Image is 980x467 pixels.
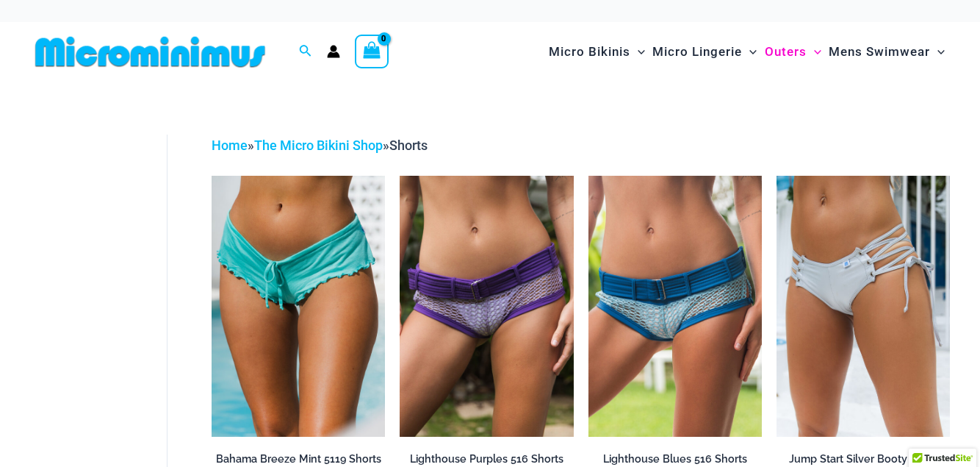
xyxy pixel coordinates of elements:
[761,29,825,74] a: OutersMenu ToggleMenu Toggle
[545,29,649,74] a: Micro BikinisMenu ToggleMenu Toggle
[212,452,385,466] h2: Bahama Breeze Mint 5119 Shorts
[930,33,945,71] span: Menu Toggle
[588,452,762,466] h2: Lighthouse Blues 516 Shorts
[400,452,573,466] h2: Lighthouse Purples 516 Shorts
[630,33,645,71] span: Menu Toggle
[807,33,821,71] span: Menu Toggle
[825,29,948,74] a: Mens SwimwearMenu ToggleMenu Toggle
[327,45,340,58] a: Account icon link
[543,27,951,76] nav: Site Navigation
[588,176,762,436] a: Lighthouse Blues 516 Short 01Lighthouse Blues 516 Short 03Lighthouse Blues 516 Short 03
[742,33,757,71] span: Menu Toggle
[299,43,312,61] a: Search icon link
[389,138,428,153] span: Shorts
[37,123,169,417] iframe: TrustedSite Certified
[829,33,930,71] span: Mens Swimwear
[212,176,385,436] img: Bahama Breeze Mint 5119 Shorts 01
[29,35,271,68] img: MM SHOP LOGO FLAT
[400,176,573,436] img: Lighthouse Purples 516 Short 01
[212,138,428,153] span: » »
[765,33,807,71] span: Outers
[649,29,760,74] a: Micro LingerieMenu ToggleMenu Toggle
[777,176,950,436] a: Jump Start Silver 5594 Shorts 01Jump Start Silver 5594 Shorts 02Jump Start Silver 5594 Shorts 02
[777,452,950,466] h2: Jump Start Silver Booty Short
[549,33,630,71] span: Micro Bikinis
[254,138,383,153] a: The Micro Bikini Shop
[212,176,385,436] a: Bahama Breeze Mint 5119 Shorts 01Bahama Breeze Mint 5119 Shorts 02Bahama Breeze Mint 5119 Shorts 02
[588,176,762,436] img: Lighthouse Blues 516 Short 01
[400,176,573,436] a: Lighthouse Purples 516 Short 01Lighthouse Purples 3668 Crop Top 516 Short 01Lighthouse Purples 36...
[652,33,742,71] span: Micro Lingerie
[777,176,950,436] img: Jump Start Silver 5594 Shorts 01
[212,138,248,153] a: Home
[355,35,389,68] a: View Shopping Cart, empty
